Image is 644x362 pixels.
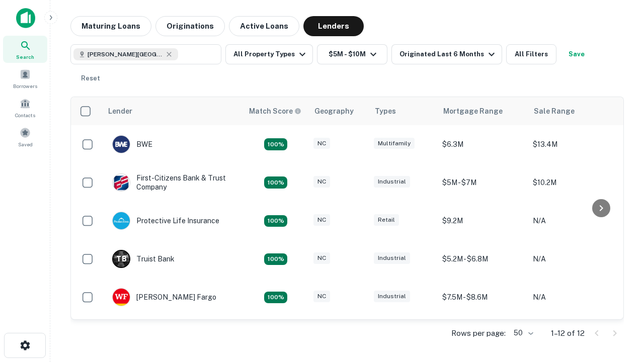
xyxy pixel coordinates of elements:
td: N/A [528,278,618,316]
img: picture [113,212,130,229]
img: capitalize-icon.png [16,8,35,28]
a: Saved [3,123,47,150]
div: Industrial [374,291,410,302]
td: N/A [528,316,618,354]
div: Geography [314,105,354,117]
th: Types [369,97,437,125]
td: N/A [528,202,618,240]
div: Capitalize uses an advanced AI algorithm to match your search with the best lender. The match sco... [249,106,301,117]
span: Saved [18,140,33,148]
button: All Property Types [225,44,313,64]
td: $5.2M - $6.8M [437,240,528,278]
div: Types [375,105,396,117]
a: Borrowers [3,65,47,92]
th: Mortgage Range [437,97,528,125]
span: Contacts [15,111,35,119]
span: Search [16,53,34,61]
div: Lender [108,105,132,117]
div: Industrial [374,176,410,188]
button: Reset [74,68,107,88]
a: Contacts [3,94,47,121]
td: $10.2M [528,163,618,202]
div: BWE [112,135,152,153]
img: picture [113,289,130,306]
img: picture [113,174,130,191]
h6: Match Score [249,106,299,117]
div: NC [313,214,330,226]
div: Matching Properties: 2, hasApolloMatch: undefined [264,215,287,227]
div: Matching Properties: 2, hasApolloMatch: undefined [264,138,287,150]
button: Lenders [303,16,364,36]
div: Truist Bank [112,250,175,268]
div: [PERSON_NAME] Fargo [112,288,216,306]
th: Sale Range [528,97,618,125]
iframe: Chat Widget [594,249,644,298]
img: picture [113,136,130,153]
a: Search [3,36,47,63]
button: Active Loans [229,16,299,36]
td: $6.3M [437,125,528,163]
td: $7.5M - $8.6M [437,278,528,316]
div: 50 [510,326,535,340]
div: Protective Life Insurance [112,212,219,230]
button: Maturing Loans [70,16,151,36]
td: N/A [528,240,618,278]
button: Originations [155,16,225,36]
p: T B [116,254,126,264]
div: Originated Last 6 Months [399,48,498,60]
th: Geography [308,97,369,125]
th: Capitalize uses an advanced AI algorithm to match your search with the best lender. The match sco... [243,97,308,125]
div: Multifamily [374,138,415,149]
span: [PERSON_NAME][GEOGRAPHIC_DATA], [GEOGRAPHIC_DATA] [88,50,163,59]
div: NC [313,176,330,188]
div: Retail [374,214,399,226]
th: Lender [102,97,243,125]
button: Originated Last 6 Months [391,44,502,64]
div: First-citizens Bank & Trust Company [112,173,233,192]
div: Mortgage Range [443,105,503,117]
p: 1–12 of 12 [551,327,585,339]
div: Matching Properties: 3, hasApolloMatch: undefined [264,253,287,265]
span: Borrowers [13,82,37,90]
div: Matching Properties: 2, hasApolloMatch: undefined [264,176,287,189]
p: Rows per page: [451,327,506,339]
div: NC [313,291,330,302]
td: $13.4M [528,125,618,163]
td: $5M - $7M [437,163,528,202]
td: $9.2M [437,202,528,240]
div: Industrial [374,252,410,264]
td: $8.8M [437,316,528,354]
button: $5M - $10M [317,44,387,64]
div: NC [313,252,330,264]
div: Matching Properties: 2, hasApolloMatch: undefined [264,292,287,304]
div: Sale Range [534,105,575,117]
button: All Filters [506,44,556,64]
div: NC [313,138,330,149]
button: Save your search to get updates of matches that match your search criteria. [560,44,593,64]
